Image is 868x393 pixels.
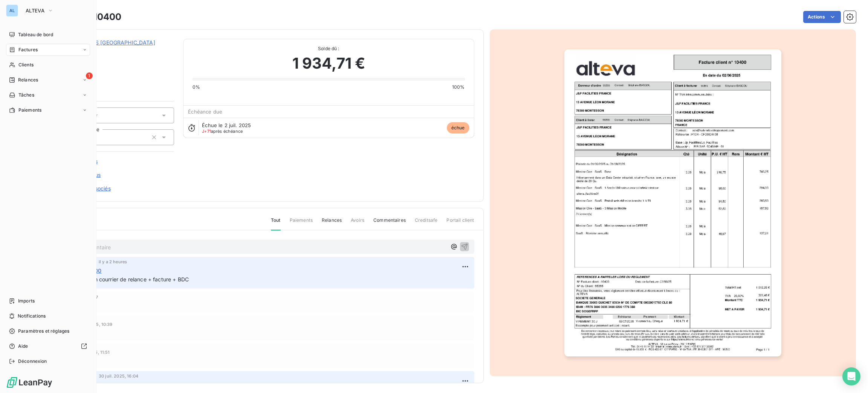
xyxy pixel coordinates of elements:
span: Creditsafe [415,217,438,230]
span: Imports [18,298,35,304]
span: Tâches [18,92,34,98]
span: Commentaires [373,217,406,230]
span: Clients [18,61,34,68]
span: Notifications [18,313,46,319]
span: Échue le 2 juil. 2025 [202,122,251,128]
img: invoice_thumbnail [564,49,781,356]
img: Logo LeanPay [6,376,53,388]
span: Relances [18,77,38,83]
span: 11/09 J'adresse un courrier de relance + facture + BDC [50,276,189,282]
span: Aide [18,343,28,350]
span: Avoirs [351,217,364,230]
span: Échéance due [188,109,222,115]
div: AL [6,5,18,17]
span: Portail client [446,217,474,230]
a: Aide [6,340,90,352]
span: Solde dû : [193,45,465,52]
a: J&P FACILITIES [GEOGRAPHIC_DATA] [59,39,155,46]
span: après échéance [202,129,243,134]
span: 1 934,71 € [292,52,365,75]
span: 0% [193,84,200,91]
span: il y a 2 heures [99,259,127,264]
span: C_55355_ALT [59,48,174,54]
span: ALTEVA [26,8,44,14]
span: 30 juil. 2025, 16:04 [99,374,138,378]
span: 100% [452,84,465,91]
span: Tout [271,217,281,230]
span: Paiements [290,217,313,230]
span: Paramètres et réglages [18,328,69,335]
span: J+71 [202,129,211,134]
span: 1 [86,72,93,79]
div: Open Intercom Messenger [842,367,860,385]
button: Actions [803,11,841,23]
span: Tableau de bord [18,31,53,38]
span: Déconnexion [18,358,47,365]
span: Factures [18,46,38,53]
span: échue [447,122,469,134]
span: Relances [322,217,342,230]
span: Paiements [18,107,41,114]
